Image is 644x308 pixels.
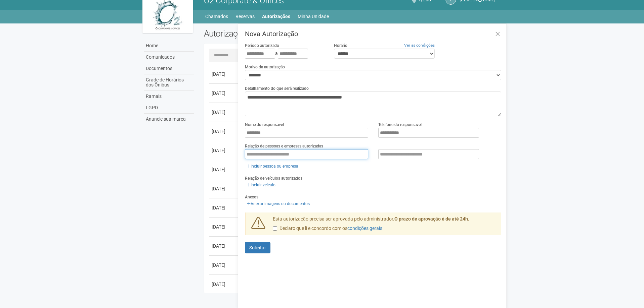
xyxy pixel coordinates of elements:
[212,204,237,211] div: [DATE]
[404,43,435,48] a: Ver as condições
[144,102,194,114] a: LGPD
[249,245,266,250] span: Solicitar
[245,194,258,200] label: Anexos
[245,85,309,91] label: Detalhamento do que será realizado
[245,43,279,49] label: Período autorizado
[273,225,382,232] label: Declaro que li e concordo com os
[245,143,323,149] label: Relação de pessoas e empresas autorizadas
[144,114,194,125] a: Anuncie sua marca
[262,12,290,21] a: Autorizações
[334,43,347,49] label: Horário
[212,262,237,268] div: [DATE]
[245,122,284,128] label: Nome do responsável
[245,242,270,253] button: Solicitar
[212,90,237,97] div: [DATE]
[245,200,312,207] a: Anexar imagens ou documentos
[205,12,228,21] a: Chamados
[212,71,237,77] div: [DATE]
[204,28,348,39] h2: Autorizações
[212,185,237,192] div: [DATE]
[273,226,277,231] input: Declaro que li e concordo com oscondições gerais
[212,243,237,249] div: [DATE]
[245,175,302,181] label: Relação de veículos autorizados
[144,40,194,52] a: Home
[378,122,422,128] label: Telefone do responsável
[245,181,277,189] a: Incluir veículo
[144,63,194,74] a: Documentos
[212,224,237,230] div: [DATE]
[212,281,237,288] div: [DATE]
[212,166,237,173] div: [DATE]
[245,30,501,37] h3: Nova Autorização
[298,12,329,21] a: Minha Unidade
[212,147,237,154] div: [DATE]
[144,74,194,91] a: Grade de Horários dos Ônibus
[268,216,502,235] div: Esta autorização precisa ser aprovada pelo administrador.
[235,12,255,21] a: Reservas
[245,49,324,59] div: a
[347,226,382,231] a: condições gerais
[144,52,194,63] a: Comunicados
[144,91,194,102] a: Ramais
[394,216,469,222] strong: O prazo de aprovação é de até 24h.
[212,128,237,135] div: [DATE]
[212,109,237,116] div: [DATE]
[245,163,300,170] a: Incluir pessoa ou empresa
[245,64,285,70] label: Motivo da autorização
